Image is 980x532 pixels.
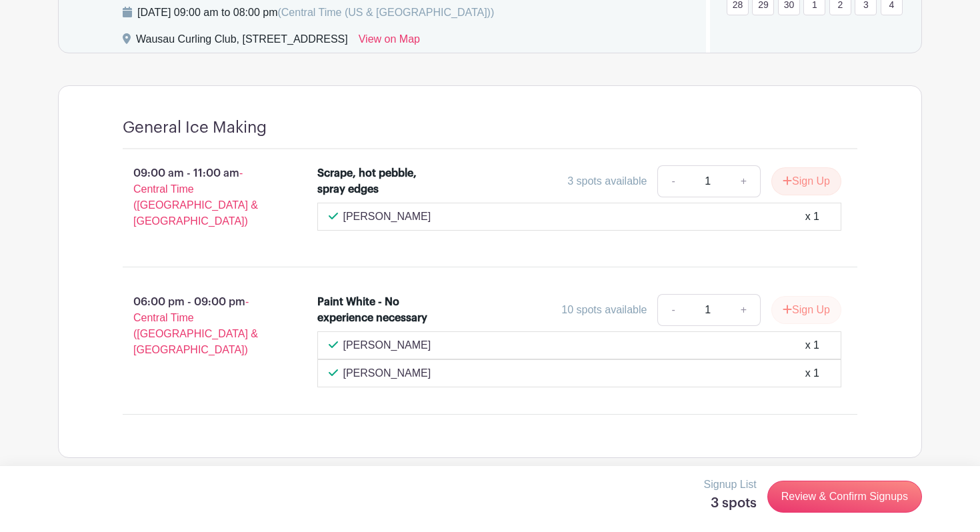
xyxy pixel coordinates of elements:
div: x 1 [805,365,819,381]
div: x 1 [805,209,819,225]
a: Review & Confirm Signups [767,481,922,513]
p: 06:00 pm - 09:00 pm [101,289,296,363]
p: [PERSON_NAME] [343,365,431,381]
div: Paint White - No experience necessary [317,294,433,326]
h5: 3 spots [704,495,757,511]
span: - Central Time ([GEOGRAPHIC_DATA] & [GEOGRAPHIC_DATA]) [133,296,258,355]
button: Sign Up [771,167,841,195]
div: Wausau Curling Club, [STREET_ADDRESS] [136,31,348,53]
a: View on Map [359,31,420,53]
a: - [657,165,688,197]
a: + [727,165,761,197]
p: [PERSON_NAME] [343,209,431,225]
div: 3 spots available [567,173,647,189]
span: (Central Time (US & [GEOGRAPHIC_DATA])) [277,7,494,18]
button: Sign Up [771,296,841,324]
span: - Central Time ([GEOGRAPHIC_DATA] & [GEOGRAPHIC_DATA]) [133,167,258,227]
p: Signup List [704,477,757,493]
div: 10 spots available [561,302,647,318]
p: 09:00 am - 11:00 am [101,160,296,235]
div: [DATE] 09:00 am to 08:00 pm [137,5,494,21]
a: - [657,294,688,326]
h4: General Ice Making [123,118,267,137]
p: [PERSON_NAME] [343,337,431,353]
a: + [727,294,761,326]
div: Scrape, hot pebble, spray edges [317,165,433,197]
div: x 1 [805,337,819,353]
